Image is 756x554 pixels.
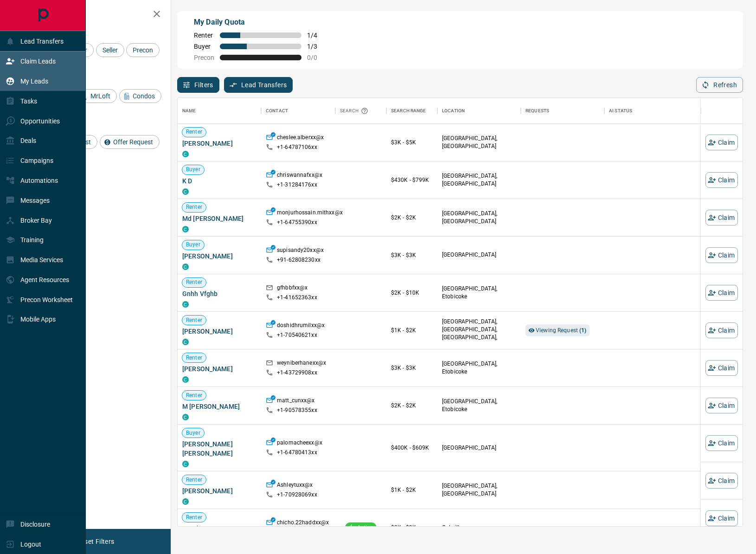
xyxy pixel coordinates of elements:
[277,181,317,189] p: +1- 31284176xx
[277,439,322,449] p: palomacheexx@x
[442,398,516,413] p: [GEOGRAPHIC_DATA], Etobicoke
[391,326,433,335] p: $1K - $2K
[182,354,206,362] span: Renter
[391,251,433,259] p: $3K - $3K
[182,203,206,211] span: Renter
[277,246,324,256] p: supisandy20xx@x
[391,444,433,452] p: $400K - $609K
[536,327,587,334] span: Viewing Request
[182,214,256,223] span: Md [PERSON_NAME]
[129,92,158,100] span: Condos
[182,376,189,383] div: condos.ca
[182,476,206,484] span: Renter
[391,138,433,147] p: $3K - $5K
[194,43,214,50] span: Buyer
[391,213,433,222] p: $2K - $2K
[182,166,204,174] span: Buyer
[178,98,261,124] div: Name
[182,316,206,324] span: Renter
[609,98,632,124] div: AI Status
[307,32,327,39] span: 1 / 4
[521,98,604,124] div: Requests
[696,77,743,93] button: Refresh
[126,43,160,57] div: Precon
[307,43,327,50] span: 1 / 3
[119,89,161,103] div: Condos
[277,143,317,151] p: +1- 64787106xx
[182,439,256,458] span: [PERSON_NAME] [PERSON_NAME]
[525,98,549,124] div: Requests
[705,510,738,526] button: Claim
[391,401,433,410] p: $2K - $2K
[391,98,426,124] div: Search Range
[182,251,256,261] span: [PERSON_NAME]
[277,491,317,499] p: +1- 70928069xx
[307,54,327,61] span: 0 / 0
[442,360,516,376] p: [GEOGRAPHIC_DATA], Etobicoke
[182,98,196,124] div: Name
[277,397,315,406] p: matt_cunxx@x
[110,138,156,146] span: Offer Request
[182,461,189,467] div: condos.ca
[182,327,256,336] span: [PERSON_NAME]
[261,98,335,124] div: Contact
[353,524,377,532] span: Active
[30,9,161,20] h2: Filters
[182,339,189,345] div: condos.ca
[194,32,214,39] span: Renter
[182,524,256,533] span: Death Army
[525,324,589,336] div: Viewing Request (1)
[277,322,325,331] p: doshidhrumilxx@x
[182,151,189,157] div: condos.ca
[442,318,516,350] p: East End, East York
[182,278,206,286] span: Renter
[129,46,156,54] span: Precon
[705,473,738,489] button: Claim
[442,444,516,452] p: [GEOGRAPHIC_DATA]
[70,534,120,549] button: Reset Filters
[442,98,465,124] div: Location
[442,524,516,532] p: Oakville
[277,359,326,369] p: weyniberhanexx@x
[277,209,343,219] p: monjurhossain.mithxx@x
[705,172,738,188] button: Claim
[277,171,322,181] p: chriswannafxx@x
[77,89,117,103] div: MrLoft
[100,135,160,149] div: Offer Request
[705,210,738,225] button: Claim
[442,172,516,188] p: [GEOGRAPHIC_DATA], [GEOGRAPHIC_DATA]
[194,17,327,28] p: My Daily Quota
[442,210,516,225] p: [GEOGRAPHIC_DATA], [GEOGRAPHIC_DATA]
[277,284,308,294] p: gfhbbfxx@x
[391,523,433,532] p: $2K - $3K
[266,98,288,124] div: Contact
[182,392,206,399] span: Renter
[277,519,329,528] p: chicho.22haddxx@x
[391,176,433,184] p: $430K - $799K
[579,327,586,334] strong: ( 1 )
[182,486,256,496] span: [PERSON_NAME]
[182,289,256,298] span: Gnhh Vfghb
[96,43,124,57] div: Seller
[437,98,521,124] div: Location
[705,135,738,150] button: Claim
[177,77,219,93] button: Filters
[182,414,189,420] div: condos.ca
[182,301,189,308] div: condos.ca
[277,256,320,264] p: +91- 62808230xx
[182,498,189,505] div: condos.ca
[182,241,204,249] span: Buyer
[182,364,256,374] span: [PERSON_NAME]
[182,429,204,437] span: Buyer
[705,360,738,376] button: Claim
[182,176,256,186] span: K D
[99,46,121,54] span: Seller
[182,264,189,270] div: condos.ca
[391,289,433,297] p: $2K - $10K
[277,406,317,414] p: +1- 90578355xx
[194,54,214,61] span: Precon
[442,482,516,498] p: [GEOGRAPHIC_DATA], [GEOGRAPHIC_DATA]
[442,135,516,150] p: [GEOGRAPHIC_DATA], [GEOGRAPHIC_DATA]
[182,128,206,136] span: Renter
[277,294,317,302] p: +1- 41652363xx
